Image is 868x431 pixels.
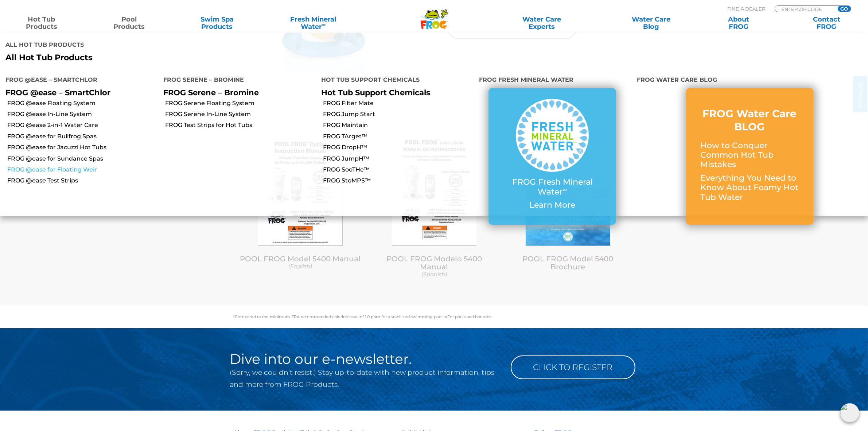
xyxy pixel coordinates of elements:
a: Hot TubProducts [7,16,75,30]
img: openIcon [840,403,859,422]
h2: Dive into our e-newsletter. [230,352,500,366]
h3: FROG Water Care BLOG [701,107,799,134]
p: Find A Dealer [727,5,765,12]
a: FROG JumpH™ [323,155,474,163]
a: PoolProducts [95,16,163,30]
em: (English) [288,263,312,270]
h4: FROG @ease – SmartChlor [5,73,152,88]
a: Hot Tub Support Chemicals [321,88,430,97]
a: FROG Jump Start [323,110,474,118]
a: FROG @ease for Bullfrog Spas [7,132,158,141]
a: ContactFROG [793,16,861,30]
a: FROG @ease Test Strips [7,177,158,185]
a: FROG Serene In-Line System [165,110,316,118]
a: FROG @ease In-Line System [7,110,158,118]
a: POOL FROG Model 5400 Manual (English) [239,254,362,270]
p: FROG @ease – SmartChlor [5,88,152,97]
a: Water CareBlog [617,16,685,30]
p: FROG Fresh Mineral Water [503,177,602,197]
h4: FROG Fresh Mineral Water [479,73,626,88]
h4: FROG Water Care Blog [637,73,863,88]
a: FROG StoMPS™ [323,177,474,185]
a: FROG Fresh Mineral Water∞ Learn More [503,99,602,213]
h4: Hot Tub Support Chemicals [321,73,468,88]
h4: FROG Serene – Bromine [163,73,310,88]
a: FROG @ease 2-in-1 Water Care [7,121,158,129]
em: (Spanish) [421,271,447,278]
p: Everything You Need to Know About Foamy Hot Tub Water [701,173,799,202]
a: All Hot Tub Products [5,53,429,62]
p: *Compared to the minimum EPA recommended chlorine level of 1.0 ppm for a stabilized swimming pool... [233,315,634,319]
h4: All Hot Tub Products [5,38,429,53]
a: Water CareExperts [486,16,597,30]
input: Zip Code Form [781,6,830,12]
a: Swim SpaProducts [183,16,251,30]
a: FROG Maintain [323,121,474,129]
p: How to Conquer Common Hot Tub Mistakes [701,141,799,170]
a: FROG Water Care BLOG How to Conquer Common Hot Tub Mistakes Everything You Need to Know About Foa... [701,107,799,206]
input: GO [838,6,851,12]
sup: ∞ [322,22,326,27]
p: (Sorry, we couldn’t resist.) Stay up-to-date with new product information, tips and more from FRO... [230,366,500,390]
a: FROG Serene Floating System [165,99,316,107]
a: FROG Filter Mate [323,99,474,107]
sup: ∞ [563,186,567,193]
a: FROG @ease Floating System [7,99,158,107]
a: FROG DropH™ [323,143,474,151]
a: FROG SooTHe™ [323,166,474,174]
a: Click to Register [511,355,635,379]
a: FROG @ease for Floating Weir [7,166,158,174]
a: FROG @ease for Jacuzzi Hot Tubs [7,143,158,151]
a: AboutFROG [705,16,773,30]
p: Learn More [503,200,602,210]
a: Fresh MineralWater∞ [270,16,356,30]
a: FROG @ease for Sundance Spas [7,155,158,163]
a: POOL FROG Model 5400 Brochure [522,254,613,271]
a: FROG Test Strips for Hot Tubs [165,121,316,129]
a: POOL FROG Modelo 5400 Manual (Spanish) [373,254,495,278]
a: FROG TArget™ [323,132,474,141]
p: FROG Serene – Bromine [163,88,310,97]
